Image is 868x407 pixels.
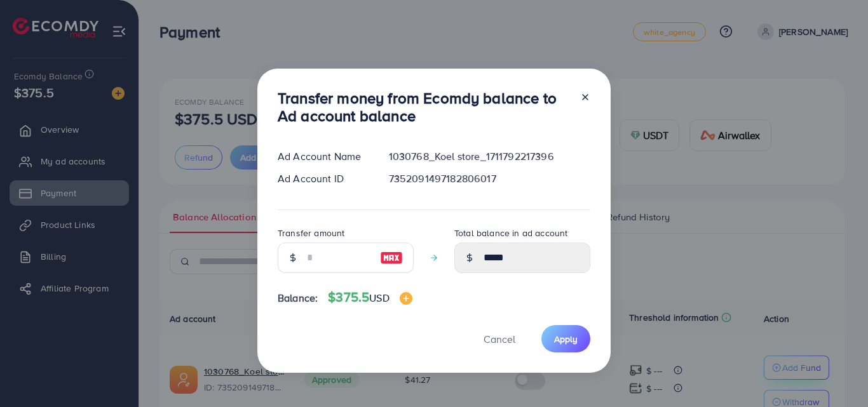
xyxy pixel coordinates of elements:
[369,291,389,305] span: USD
[278,89,570,126] h3: Transfer money from Ecomdy balance to Ad account balance
[328,290,412,305] h4: $375.5
[379,149,600,164] div: 1030768_Koel store_1711792217396
[379,171,600,186] div: 7352091497182806017
[268,171,379,186] div: Ad Account ID
[278,227,344,239] label: Transfer amount
[454,227,567,239] label: Total balance in ad account
[541,325,590,352] button: Apply
[468,325,531,352] button: Cancel
[400,292,412,305] img: image
[268,149,379,164] div: Ad Account Name
[814,350,858,397] iframe: Chat
[484,332,515,346] span: Cancel
[380,250,403,265] img: image
[554,333,578,345] span: Apply
[278,291,318,305] span: Balance:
